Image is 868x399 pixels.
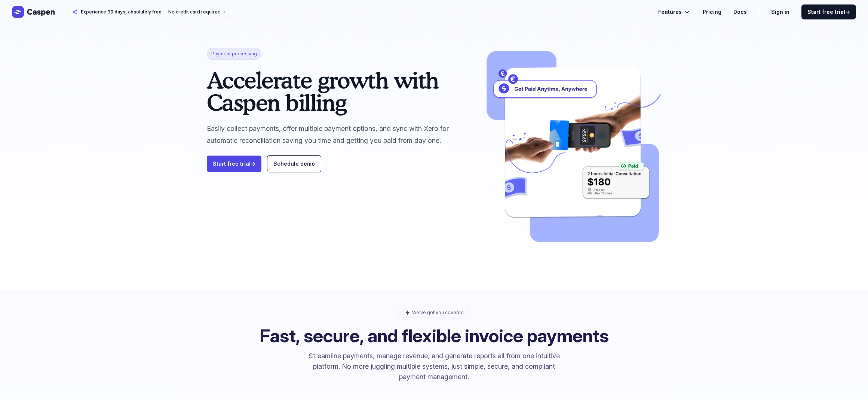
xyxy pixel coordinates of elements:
button: Features [658,7,691,16]
p: Easily collect payments, offer multiple payment options, and sync with Xero for automatic reconci... [207,123,475,147]
p: Streamline payments, manage revenue, and generate reports all from one intuitive platform. No mor... [309,351,560,382]
span: Features [658,7,682,16]
a: Start free trial [207,156,261,172]
span: Experience 30 days, absolutely free [81,9,162,15]
span: Start free trial [807,8,850,16]
img: payment-processing.png [487,48,661,242]
a: Sign in [771,7,789,16]
h1: Fast, secure, and flexible invoice payments [222,327,647,345]
p: We've got you covered [412,310,464,316]
a: Schedule demo [267,156,321,172]
a: Start free trial [801,4,856,19]
span: Schedule demo [273,160,315,167]
span: → [251,160,255,167]
a: Experience 30 days, absolutely freeNo credit card required [67,6,230,18]
a: Docs [733,7,747,16]
span: Payment processing [207,48,261,60]
span: → [845,9,850,15]
span: No credit card required [168,9,221,15]
a: Pricing [703,7,721,16]
h1: Accelerate growth with Caspen billing [207,69,475,114]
